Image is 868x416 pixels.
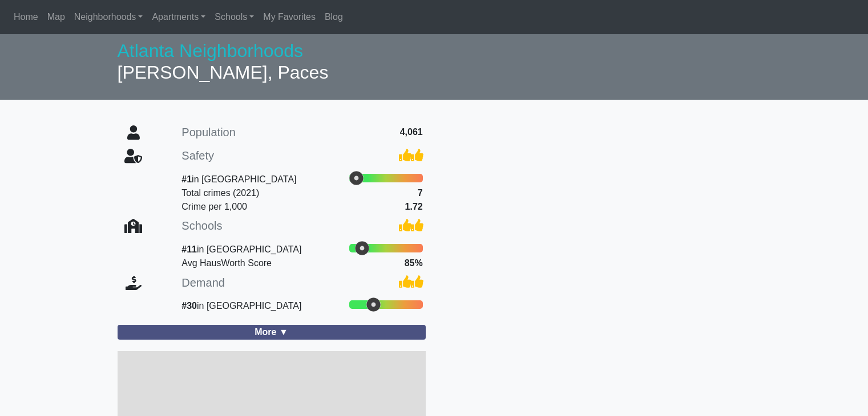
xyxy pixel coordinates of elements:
h5: Safety [181,149,214,162]
span: Apartments [152,12,199,22]
strong: #30 [181,301,197,311]
div: in [GEOGRAPHIC_DATA] [181,173,296,186]
a: Home [9,6,43,28]
h5: Demand [181,276,225,289]
span: 4,061 [400,127,423,137]
span: My Favorites [263,12,316,22]
a: More ▼ [118,325,426,340]
a: Apartments [147,6,210,28]
div: in [GEOGRAPHIC_DATA] [181,243,301,256]
span: [PERSON_NAME], Paces [118,62,329,83]
span: More ▼ [255,327,288,337]
div: 1.72 [405,200,423,214]
span: Neighborhoods [74,12,136,22]
span: Home [14,12,38,22]
div: Crime per 1,000 [181,200,247,214]
h5: Population [181,125,236,139]
span: Map [47,12,65,22]
span: Schools [215,12,247,22]
a: Schools [210,6,259,28]
a: Map [43,6,70,28]
strong: #1 [181,174,192,184]
h2: Atlanta Neighborhoods [118,40,751,84]
a: Blog [320,6,348,28]
strong: #11 [181,244,197,254]
div: in [GEOGRAPHIC_DATA] [181,299,301,313]
h5: Schools [181,219,222,233]
span: 85% [405,258,423,268]
span: Blog [325,12,343,22]
a: Neighborhoods [70,6,148,28]
a: My Favorites [259,6,320,28]
div: 7 [418,186,423,200]
div: Total crimes (2021) [181,186,259,200]
div: Avg HausWorth Score [181,256,272,270]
